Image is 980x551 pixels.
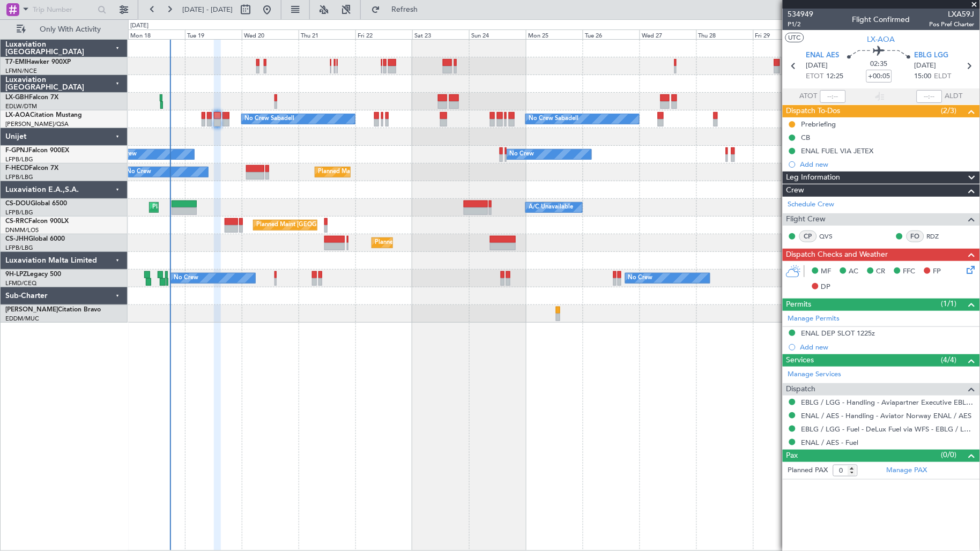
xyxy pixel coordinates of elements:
[753,29,810,39] div: Fri 29
[128,29,185,39] div: Mon 18
[806,50,840,61] span: ENAL AES
[820,232,844,241] a: QVS
[510,146,534,162] div: No Crew
[529,111,578,127] div: No Crew Sabadell
[800,160,975,169] div: Add new
[28,26,113,33] span: Only With Activity
[785,33,804,42] button: UTC
[5,271,27,278] span: 9H-LPZ
[903,266,916,277] span: FFC
[5,155,33,163] a: LFPB/LBG
[5,165,29,172] span: F-HECD
[788,9,814,20] span: 534949
[5,94,29,101] span: LX-GBH
[821,266,831,277] span: MF
[5,112,82,118] a: LX-AOACitation Mustang
[5,94,58,101] a: LX-GBHFalcon 7X
[877,266,886,277] span: CR
[5,59,26,65] span: T7-EMI
[366,1,430,18] button: Refresh
[5,200,31,207] span: CS-DOU
[827,71,844,82] span: 12:25
[244,111,294,127] div: No Crew Sabadell
[5,226,39,234] a: DNMM/LOS
[867,34,895,45] span: LX-AOA
[801,398,975,407] a: EBLG / LGG - Handling - Aviapartner Executive EBLG / LGG
[5,271,61,278] a: 9H-LPZLegacy 500
[786,105,841,117] span: Dispatch To-Dos
[696,29,753,39] div: Thu 28
[5,112,30,118] span: LX-AOA
[801,329,875,338] div: ENAL DEP SLOT 1225z
[887,465,927,476] a: Manage PAX
[930,20,975,29] span: Pos Pref Charter
[5,307,101,313] a: [PERSON_NAME]Citation Bravo
[526,29,583,39] div: Mon 25
[915,50,949,61] span: EBLG LGG
[5,120,69,128] a: [PERSON_NAME]/QSA
[788,20,814,29] span: P1/2
[375,235,544,251] div: Planned Maint [GEOGRAPHIC_DATA] ([GEOGRAPHIC_DATA])
[786,299,812,311] span: Permits
[12,21,116,38] button: Only With Activity
[801,120,836,129] div: Prebriefing
[930,9,975,20] span: LXA59J
[788,465,828,476] label: Planned PAX
[529,199,573,215] div: A/C Unavailable
[355,29,412,39] div: Fri 22
[5,102,37,110] a: EDLW/DTM
[852,14,910,26] div: Flight Confirmed
[800,342,975,352] div: Add new
[5,307,58,313] span: [PERSON_NAME]
[788,199,835,210] a: Schedule Crew
[5,173,33,181] a: LFPB/LBG
[941,105,957,116] span: (2/3)
[127,164,151,180] div: No Crew
[583,29,640,39] div: Tue 26
[821,282,831,293] span: DP
[5,279,36,287] a: LFMD/CEQ
[786,213,826,226] span: Flight Crew
[927,232,951,241] a: RDZ
[5,147,69,154] a: F-GPNJFalcon 900EX
[786,383,816,396] span: Dispatch
[786,249,888,261] span: Dispatch Checks and Weather
[820,90,846,103] input: --:--
[934,71,952,82] span: ELDT
[299,29,355,39] div: Thu 21
[182,5,233,14] span: [DATE] - [DATE]
[5,200,67,207] a: CS-DOUGlobal 6500
[800,91,818,102] span: ATOT
[5,209,33,217] a: LFPB/LBG
[849,266,859,277] span: AC
[801,425,975,434] a: EBLG / LGG - Fuel - DeLux Fuel via WFS - EBLG / LGG
[5,59,71,65] a: T7-EMIHawker 900XP
[941,298,957,309] span: (1/1)
[5,244,33,252] a: LFPB/LBG
[5,236,65,242] a: CS-JHHGlobal 6000
[318,164,487,180] div: Planned Maint [GEOGRAPHIC_DATA] ([GEOGRAPHIC_DATA])
[806,71,824,82] span: ETOT
[801,411,972,420] a: ENAL / AES - Handling - Aviator Norway ENAL / AES
[242,29,299,39] div: Wed 20
[174,270,198,286] div: No Crew
[786,354,814,367] span: Services
[786,450,798,462] span: Pax
[5,315,39,323] a: EDDM/MUC
[33,2,94,18] input: Trip Number
[469,29,526,39] div: Sun 24
[130,21,149,31] div: [DATE]
[788,369,842,380] a: Manage Services
[786,172,841,184] span: Leg Information
[628,270,653,286] div: No Crew
[5,218,69,225] a: CS-RRCFalcon 900LX
[788,314,840,324] a: Manage Permits
[786,184,805,197] span: Crew
[801,133,811,142] div: CB
[152,199,321,215] div: Planned Maint [GEOGRAPHIC_DATA] ([GEOGRAPHIC_DATA])
[5,218,28,225] span: CS-RRC
[801,438,859,447] a: ENAL / AES - Fuel
[915,71,932,82] span: 15:00
[412,29,469,39] div: Sat 23
[945,91,963,102] span: ALDT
